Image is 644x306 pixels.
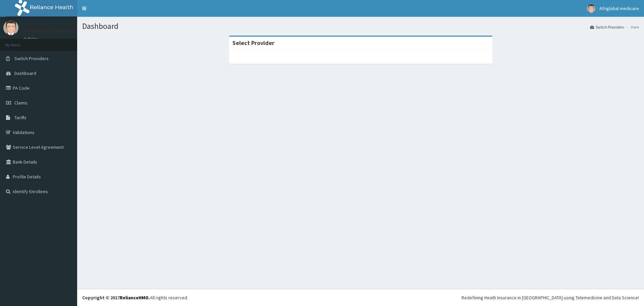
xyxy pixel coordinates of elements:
[590,24,624,30] a: Switch Providers
[587,4,595,13] img: User Image
[23,37,40,41] a: Online
[23,27,74,33] p: Afriglobal medicare
[82,295,150,301] strong: Copyright © 2017 .
[14,115,26,121] span: Tariffs
[3,20,18,35] img: User Image
[14,100,28,106] span: Claims
[14,70,36,76] span: Dashboard
[599,5,639,11] span: Afriglobal medicare
[625,24,639,30] li: Here
[82,22,639,31] h1: Dashboard
[120,295,149,301] a: RelianceHMO
[77,289,644,306] footer: All rights reserved.
[14,55,49,61] span: Switch Providers
[462,294,639,301] div: Redefining Heath Insurance in [GEOGRAPHIC_DATA] using Telemedicine and Data Science!
[232,39,274,47] strong: Select Provider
